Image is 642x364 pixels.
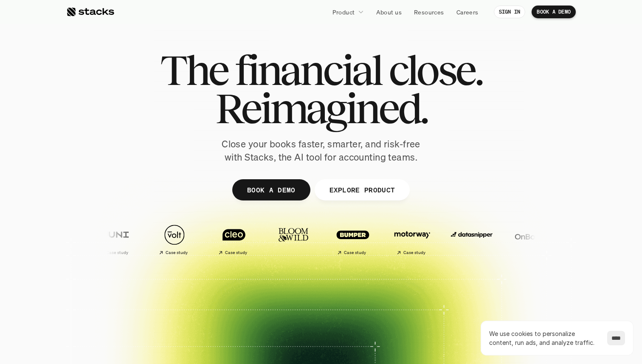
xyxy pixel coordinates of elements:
h2: Case study [403,250,426,255]
p: BOOK A DEMO [537,9,571,15]
a: EXPLORE PRODUCT [314,179,410,200]
h2: Case study [344,250,366,255]
a: BOOK A DEMO [532,6,576,18]
h2: Case study [106,250,129,255]
a: Case study [206,220,262,259]
h2: Case study [225,250,248,255]
p: Resources [414,8,444,17]
a: About us [371,4,407,20]
a: Case study [87,220,143,259]
a: Case study [147,220,202,259]
span: Reimagined. [215,89,427,127]
p: About us [376,8,402,17]
a: SIGN IN [494,6,526,18]
a: Resources [409,4,449,20]
a: Careers [451,4,484,20]
p: BOOK A DEMO [247,183,296,196]
p: Product [332,8,355,17]
p: Close your books faster, smarter, and risk-free with Stacks, the AI tool for accounting teams. [215,138,427,164]
a: Case study [385,220,440,259]
a: BOOK A DEMO [232,179,310,200]
span: close. [389,51,482,89]
p: We use cookies to personalize content, run ads, and analyze traffic. [489,329,599,347]
p: EXPLORE PRODUCT [329,183,395,196]
a: Case study [325,220,380,259]
p: SIGN IN [499,9,521,15]
span: The [160,51,228,89]
span: financial [235,51,381,89]
h2: Case study [166,250,188,255]
p: Careers [456,8,479,17]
